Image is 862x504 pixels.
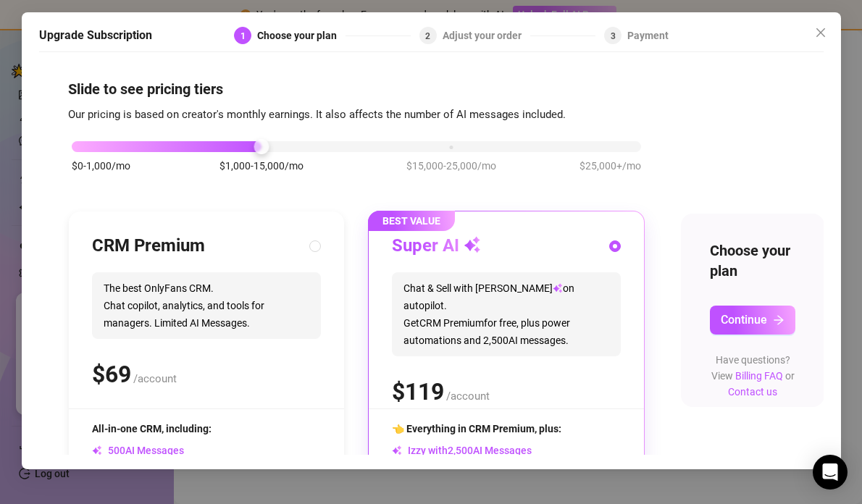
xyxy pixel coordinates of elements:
[92,361,131,389] span: $
[611,31,616,41] span: 3
[92,235,205,259] h3: CRM Premium
[735,370,782,382] a: Billing FAQ
[133,373,177,386] span: /account
[813,455,848,490] div: Open Intercom Messenger
[711,354,794,398] span: Have questions? View or
[710,240,795,281] h4: Choose your plan
[627,27,669,44] div: Payment
[406,159,496,175] span: $15,000-25,000/mo
[728,386,777,398] a: Contact us
[219,159,304,175] span: $1,000-15,000/mo
[721,314,767,327] span: Continue
[368,211,455,232] span: BEST VALUE
[808,21,832,44] button: Close
[773,314,784,326] span: arrow-right
[92,424,212,435] span: All-in-one CRM, including:
[710,306,795,335] button: Continuearrow-right
[814,27,826,38] span: close
[39,27,152,44] h5: Upgrade Subscription
[443,27,530,44] div: Adjust your order
[72,159,130,175] span: $0-1,000/mo
[92,273,321,340] span: The best OnlyFans CRM. Chat copilot, analytics, and tools for managers. Limited AI Messages.
[392,445,532,457] span: Izzy with AI Messages
[392,379,444,406] span: $
[92,445,184,457] span: AI Messages
[579,159,641,175] span: $25,000+/mo
[68,108,566,121] span: Our pricing is based on creator's monthly earnings. It also affects the number of AI messages inc...
[68,79,795,99] h4: Slide to see pricing tiers
[392,235,481,259] h3: Super AI
[240,31,246,41] span: 1
[392,424,561,435] span: 👈 Everything in CRM Premium, plus:
[392,273,621,357] span: Chat & Sell with [PERSON_NAME] on autopilot. Get CRM Premium for free, plus power automations and...
[425,31,430,41] span: 2
[808,27,832,38] span: Close
[257,27,346,44] div: Choose your plan
[446,390,490,403] span: /account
